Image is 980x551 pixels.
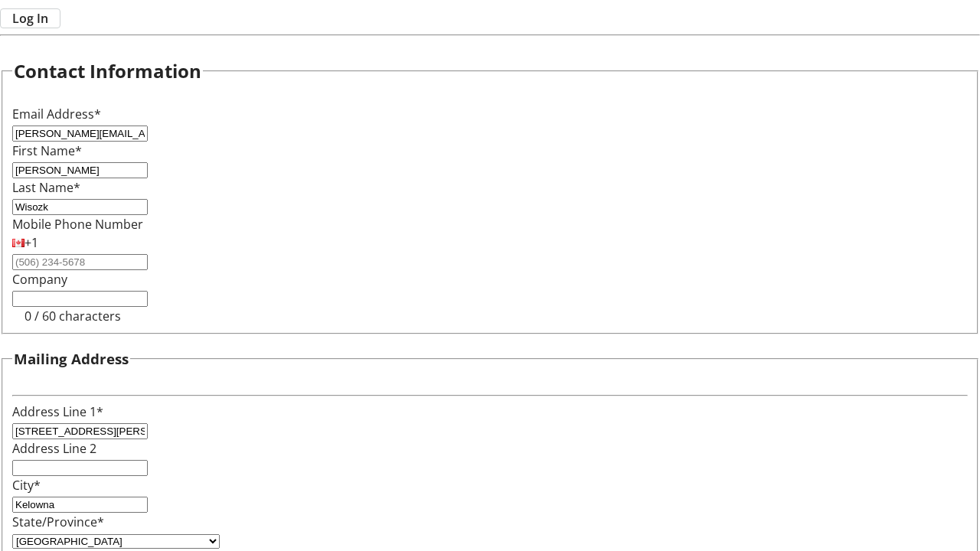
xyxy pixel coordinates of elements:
[14,57,201,85] h2: Contact Information
[12,216,143,233] label: Mobile Phone Number
[12,254,148,270] input: (506) 234-5678
[12,9,48,28] span: Log In
[12,423,148,439] input: Address
[12,514,104,530] label: State/Province*
[12,142,82,159] label: First Name*
[14,348,129,370] h3: Mailing Address
[12,106,101,122] label: Email Address*
[12,403,103,420] label: Address Line 1*
[12,271,67,288] label: Company
[12,497,148,513] input: City
[12,477,41,494] label: City*
[12,440,96,457] label: Address Line 2
[12,179,80,196] label: Last Name*
[24,308,121,324] tr-character-limit: 0 / 60 characters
